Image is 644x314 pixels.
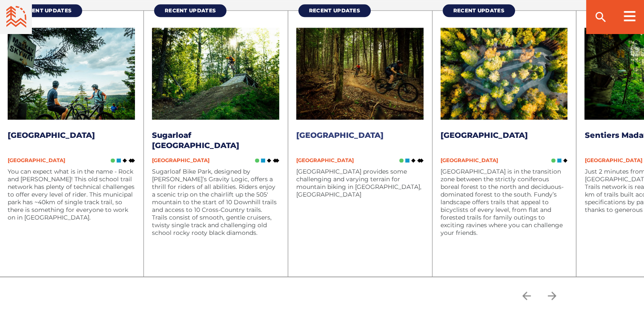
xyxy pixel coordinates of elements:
a: [GEOGRAPHIC_DATA] [8,131,95,140]
span: [GEOGRAPHIC_DATA] [584,157,642,163]
img: Black Diamond [267,158,271,163]
img: Green Circle [111,158,115,163]
p: [GEOGRAPHIC_DATA] provides some challenging and varying terrain for mountain biking in [GEOGRAPHI... [296,168,424,198]
ion-icon: arrow back [520,289,533,302]
img: Green Circle [255,158,259,163]
a: [GEOGRAPHIC_DATA] [296,131,384,140]
img: Double Black DIamond [273,158,279,163]
img: Blue Square [117,158,121,163]
img: Double Black DIamond [129,158,135,163]
img: Double Black DIamond [417,158,424,163]
img: Blue Square [557,158,561,163]
ion-icon: arrow forward [546,289,558,302]
a: Recent Updates [10,4,82,17]
a: Sugarloaf [GEOGRAPHIC_DATA] [152,131,239,150]
ion-icon: search [594,10,607,24]
span: Recent Updates [453,7,504,14]
img: Black Diamond [563,158,567,163]
span: [GEOGRAPHIC_DATA] [152,157,209,163]
span: Recent Updates [309,7,360,14]
span: Recent Updates [20,7,72,14]
img: Blue Square [405,158,409,163]
span: [GEOGRAPHIC_DATA] [8,157,65,163]
p: Sugarloaf Bike Park, designed by [PERSON_NAME]’s Gravity Logic, offers a thrill for riders of all... [152,168,279,237]
a: Recent Updates [298,4,371,17]
p: You can expect what is in the name - Rock and [PERSON_NAME]! This old school trail network has pl... [8,168,135,221]
span: Recent Updates [165,7,216,14]
a: Recent Updates [443,4,515,17]
span: [GEOGRAPHIC_DATA] [296,157,354,163]
p: [GEOGRAPHIC_DATA] is in the transition zone between the strictly coniferous boreal forest to the ... [441,168,568,237]
img: Blue Square [261,158,265,163]
img: Green Circle [551,158,555,163]
a: [GEOGRAPHIC_DATA] [441,131,528,140]
img: Green Circle [399,158,404,163]
span: [GEOGRAPHIC_DATA] [441,157,498,163]
img: Black Diamond [411,158,415,163]
a: Recent Updates [154,4,226,17]
img: Black Diamond [123,158,127,163]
